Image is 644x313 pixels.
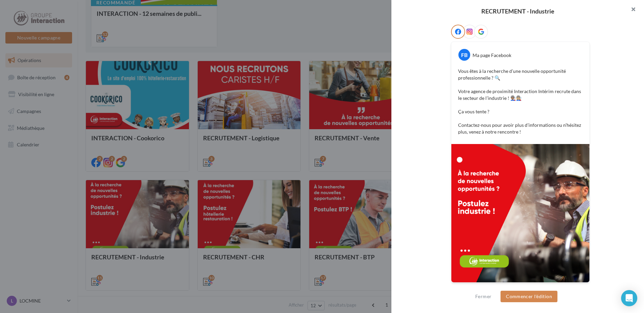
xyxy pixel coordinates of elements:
div: Open Intercom Messenger [621,290,637,306]
div: Ma page Facebook [473,52,511,59]
p: Vous êtes à la recherche d’une nouvelle opportunité professionnelle ? 🔍 Votre agence de proximité... [458,68,583,135]
div: FB [458,49,470,61]
div: La prévisualisation est non-contractuelle [451,283,590,291]
div: RECRUTEMENT - Industrie [402,8,633,14]
button: Commencer l'édition [501,291,557,302]
button: Fermer [473,292,494,301]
